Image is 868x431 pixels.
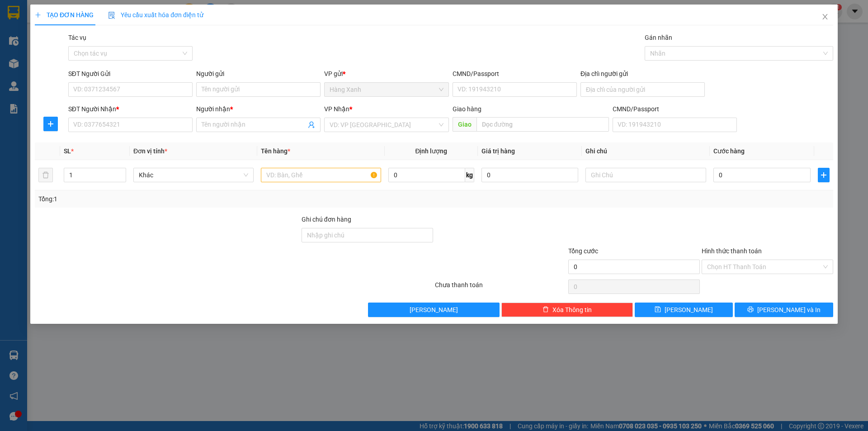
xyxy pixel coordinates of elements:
span: delete [542,306,549,313]
span: plus [818,171,829,179]
div: CMND/Passport [453,69,577,79]
li: Hoa Mai [5,5,131,22]
span: [PERSON_NAME] [665,305,713,315]
li: VP Nhơn Trạch [62,38,120,48]
span: save [655,306,661,313]
span: Tên hàng [261,147,290,155]
span: printer [747,306,754,313]
button: save[PERSON_NAME] [635,303,733,317]
button: plus [43,117,58,131]
div: SĐT Người Gửi [68,69,193,79]
div: Chưa thanh toán [434,280,567,296]
div: Tổng: 1 [38,194,335,204]
span: VP Nhận [325,105,350,113]
span: plus [44,120,57,128]
span: Hàng Xanh [330,83,443,96]
label: Tác vụ [68,34,86,41]
button: printer[PERSON_NAME] và In [735,303,833,317]
span: [PERSON_NAME] và In [757,305,821,315]
input: Dọc đường [476,117,609,132]
button: Close [812,5,838,30]
span: Đơn vị tính [133,147,167,155]
input: VD: Bàn, Ghế [261,168,381,182]
img: logo.jpg [5,5,36,36]
div: SĐT Người Nhận [68,104,193,114]
span: Cước hàng [713,147,745,155]
b: 450H, [GEOGRAPHIC_DATA], P21 [5,50,61,77]
button: plus [818,168,830,182]
label: Gán nhãn [645,34,672,41]
button: [PERSON_NAME] [368,303,500,317]
span: Giao hàng [453,105,481,113]
span: [PERSON_NAME] [410,305,458,315]
div: VP gửi [325,69,449,79]
div: Người gửi [196,69,321,79]
span: Định lượng [415,147,448,155]
label: Ghi chú đơn hàng [302,216,351,223]
span: kg [465,168,474,182]
img: icon [108,12,115,19]
span: Khác [139,168,248,182]
span: close [821,13,829,20]
span: environment [5,50,11,57]
input: Ghi chú đơn hàng [302,228,433,242]
button: delete [38,168,53,182]
span: TẠO ĐƠN HÀNG [35,11,94,19]
span: Giá trị hàng [481,147,515,155]
span: plus [35,12,41,18]
li: VP Hàng Xanh [5,38,62,48]
th: Ghi chú [582,142,710,160]
span: Yêu cầu xuất hóa đơn điện tử [108,11,203,19]
input: 0 [481,168,579,182]
input: Ghi Chú [586,168,706,182]
div: Địa chỉ người gửi [580,69,705,79]
div: CMND/Passport [613,104,737,114]
span: Giao [453,117,476,132]
div: Người nhận [196,104,321,114]
label: Hình thức thanh toán [702,247,762,255]
span: SL [64,147,71,155]
input: Địa chỉ của người gửi [580,82,705,97]
button: deleteXóa Thông tin [502,303,633,317]
span: Xóa Thông tin [552,305,592,315]
span: user-add [308,121,316,128]
span: Tổng cước [568,247,598,255]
